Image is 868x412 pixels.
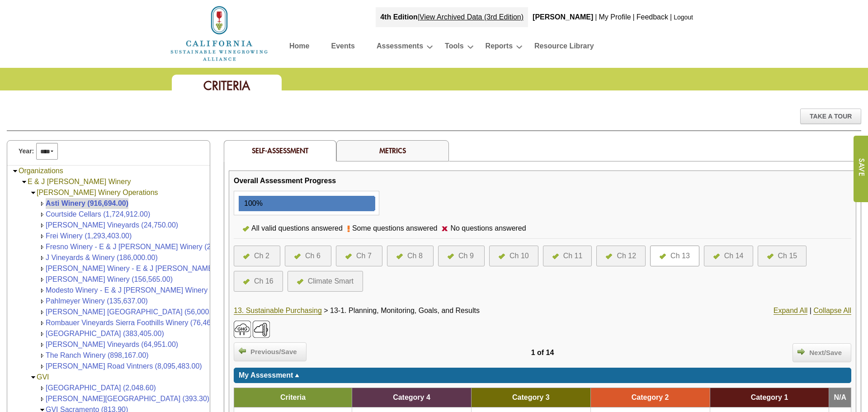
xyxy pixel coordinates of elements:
a: Pahlmeyer Winery (135,637.00) [46,297,148,305]
a: [PERSON_NAME][GEOGRAPHIC_DATA] (393.30) [46,395,209,403]
a: Fresno Winery - E & J [PERSON_NAME] Winery (26,466,432.00) [46,243,255,251]
span: 1 of 14 [531,349,554,356]
div: No questions answered [448,223,530,234]
a: [GEOGRAPHIC_DATA] (2,048.60) [46,384,156,392]
img: icon-all-questions-answered.png [243,226,249,232]
a: [PERSON_NAME] Vineyards (64,951.00) [46,341,178,348]
div: 100% [240,197,263,210]
a: Resource Library [534,40,594,56]
div: Climate Smart [308,276,354,287]
div: Ch 11 [563,251,583,261]
a: GVI [37,373,49,381]
div: Ch 15 [778,251,797,261]
span: Criteria [203,78,250,94]
a: [PERSON_NAME] Winery - E & J [PERSON_NAME] Winery (38,858,477.00) [46,265,292,272]
a: Ch 6 [294,251,322,261]
div: Ch 2 [254,251,269,261]
a: Reports [486,40,513,56]
img: icon-some-questions-answered.png [347,225,350,232]
a: Logout [674,14,693,21]
input: Submit [853,136,868,202]
div: | [376,7,528,27]
div: | [669,7,673,27]
a: Asti Winery (916,694.00) [46,199,128,207]
img: icon-all-questions-answered.png [499,254,505,259]
a: The Ranch Winery (898,167.00) [46,351,149,359]
img: icon-all-questions-answered.png [243,254,250,259]
a: [PERSON_NAME] Winery Operations [37,189,158,196]
a: Frei Winery (1,293,403.00) [46,232,132,240]
a: Metrics [379,146,406,155]
span: Criteria [280,393,306,401]
img: arrow_right.png [797,348,805,355]
div: Take A Tour [800,109,861,124]
span: > [324,307,328,314]
a: Collapse All [813,307,851,315]
a: Climate Smart [297,276,354,287]
a: Rombauer Vineyards Sierra Foothills Winery (76,468.00) [46,319,227,327]
span: 13-1. Planning, Monitoring, Goals, and Results [330,307,480,314]
img: icon-all-questions-answered.png [660,254,666,259]
img: Collapse GVI [30,374,37,381]
div: Ch 9 [458,251,474,261]
a: Courtside Cellars (1,724,912.00) [46,210,150,218]
span: My Assessment [239,371,293,379]
a: Ch 2 [243,251,271,261]
div: Ch 6 [305,251,321,261]
a: Feedback [637,13,668,21]
a: [PERSON_NAME] Road Vintners (8,095,483.00) [46,362,202,370]
a: Expand All [774,307,808,315]
img: arrow_left.png [239,347,246,354]
span: Previous/Save [246,347,302,357]
a: Previous/Save [234,342,307,361]
a: Ch 10 [499,251,529,261]
div: Ch 16 [254,276,274,287]
span: | [810,307,811,314]
a: [GEOGRAPHIC_DATA] (383,405.00) [46,330,164,337]
strong: 4th Edition [380,13,418,21]
img: icon-all-questions-answered.png [345,254,352,259]
div: Ch 10 [509,251,529,261]
span: Next/Save [805,348,846,358]
img: Collapse Organizations [12,168,19,175]
div: Click to toggle my assessment information [234,368,851,383]
img: 1-ClimateSmartSWPIcon38x38.png [234,321,251,338]
a: [PERSON_NAME] [GEOGRAPHIC_DATA] (56,000.00) [46,308,222,316]
td: N/A [829,388,851,407]
div: Ch 12 [617,251,636,261]
a: Ch 9 [448,251,475,261]
img: icon-all-questions-answered.png [396,254,403,259]
a: Assessments [377,40,423,56]
td: Category 2 [590,388,710,407]
td: Category 4 [352,388,472,407]
img: logo_cswa2x.png [170,5,269,62]
a: Ch 8 [396,251,424,261]
img: icon-all-questions-answered.png [606,254,612,259]
a: Events [331,40,354,56]
a: Ch 12 [606,251,636,261]
img: Collapse E & J Gallo Winery [21,179,28,185]
td: Category 1 [710,388,829,407]
img: sort_arrow_up.gif [295,374,299,377]
div: Ch 14 [724,251,744,261]
a: My Profile [599,13,631,21]
div: Ch 8 [407,251,423,261]
div: | [632,7,636,27]
div: Some questions answered [350,223,442,234]
div: All valid questions answered [249,223,347,234]
span: Year: [19,147,34,156]
a: [PERSON_NAME] Winery (156,565.00) [46,275,173,283]
img: Collapse Gallo Winery Operations [30,189,37,196]
a: [PERSON_NAME] Vineyards (24,750.00) [46,221,178,229]
a: Home [170,29,269,37]
img: icon-all-questions-answered.png [297,279,303,284]
div: Ch 7 [356,251,372,261]
td: Category 3 [471,388,590,407]
a: View Archived Data (3rd Edition) [420,13,524,21]
img: icon-all-questions-answered.png [713,254,720,259]
a: Ch 15 [767,251,797,261]
img: icon-all-questions-answered.png [767,254,774,259]
a: Organizations [19,167,63,175]
div: Overall Assessment Progress [234,175,336,186]
a: 13. Sustainable Purchasing [234,307,322,315]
